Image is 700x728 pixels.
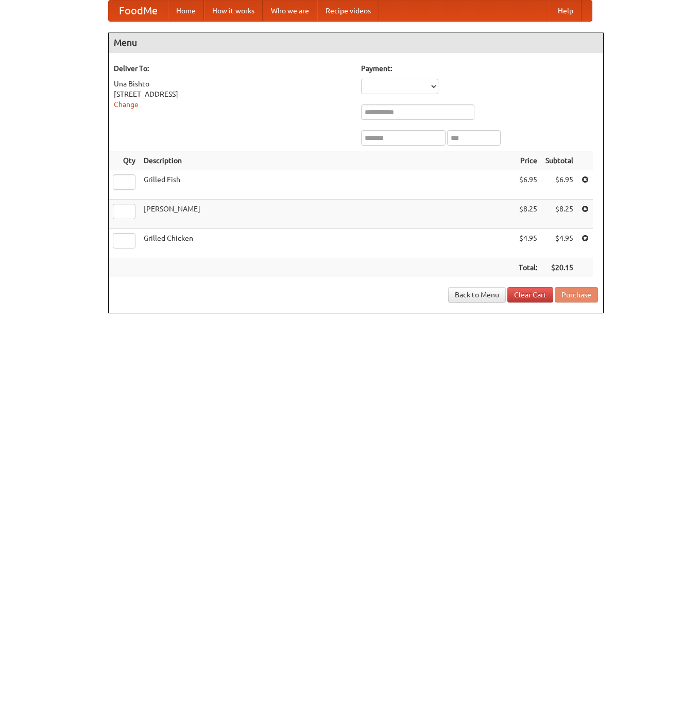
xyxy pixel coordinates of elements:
[109,151,140,170] th: Qty
[515,258,541,277] th: Total:
[515,200,541,229] td: $8.25
[140,151,515,170] th: Description
[541,170,577,200] td: $6.95
[140,200,515,229] td: [PERSON_NAME]
[114,63,351,74] h5: Deliver To:
[541,229,577,258] td: $4.95
[114,89,351,99] div: [STREET_ADDRESS]
[361,63,598,74] h5: Payment:
[541,151,577,170] th: Subtotal
[541,200,577,229] td: $8.25
[507,287,553,303] a: Clear Cart
[140,170,515,200] td: Grilled Fish
[448,287,506,303] a: Back to Menu
[140,229,515,258] td: Grilled Chicken
[515,151,541,170] th: Price
[109,32,603,53] h4: Menu
[204,1,263,21] a: How it works
[541,258,577,277] th: $20.15
[515,170,541,200] td: $6.95
[109,1,168,21] a: FoodMe
[515,229,541,258] td: $4.95
[168,1,204,21] a: Home
[550,1,582,21] a: Help
[114,100,139,109] a: Change
[114,79,351,89] div: Una Bishto
[263,1,317,21] a: Who we are
[317,1,379,21] a: Recipe videos
[555,287,598,303] button: Purchase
